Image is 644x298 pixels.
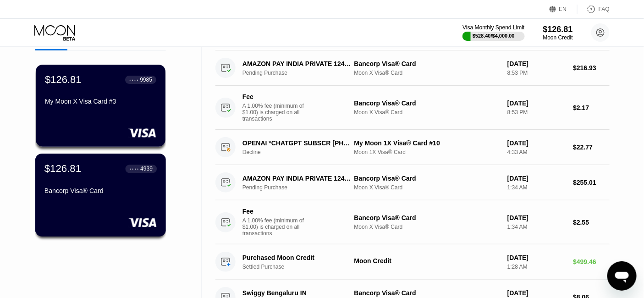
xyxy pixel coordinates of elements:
div: ● ● ● ● [129,78,138,81]
div: My Moon 1X Visa® Card #10 [354,139,500,147]
div: Bancorp Visa® Card [354,289,500,297]
div: OPENAI *CHATGPT SUBSCR [PHONE_NUMBER] USDeclineMy Moon 1X Visa® Card #10Moon 1X Visa® Card[DATE]4... [215,130,610,165]
div: Purchased Moon Credit [242,254,352,261]
div: Bancorp Visa® Card [354,175,500,182]
div: 8:53 PM [507,109,566,116]
div: [DATE] [507,175,566,182]
div: ● ● ● ● [130,167,139,170]
div: [DATE] [507,254,566,261]
div: Settled Purchase [242,264,361,270]
div: $126.81 [543,25,573,34]
div: $126.81 [45,74,82,86]
div: A 1.00% fee (minimum of $1.00) is charged on all transactions [242,103,311,122]
div: Pending Purchase [242,70,361,76]
div: Bancorp Visa® Card [354,99,500,107]
div: 9985 [140,77,152,83]
iframe: Button to launch messaging window [607,261,637,291]
div: $528.40 / $4,000.00 [473,33,515,39]
div: [DATE] [507,289,566,297]
div: Purchased Moon CreditSettled PurchaseMoon Credit[DATE]1:28 AM$499.46 [215,244,610,280]
div: Bancorp Visa® Card [354,60,500,67]
div: $2.55 [573,219,610,226]
div: FAQ [599,6,610,12]
div: $126.81● ● ● ●9985My Moon X Visa Card #3 [36,65,165,147]
div: Swiggy Bengaluru IN [242,289,352,297]
div: 4:33 AM [507,149,566,155]
div: 1:34 AM [507,184,566,191]
div: Fee [242,93,307,100]
div: My Moon X Visa Card #3 [45,98,156,105]
div: Moon Credit [543,34,573,41]
div: FAQ [578,5,610,14]
div: 1:28 AM [507,264,566,270]
div: FeeA 1.00% fee (minimum of $1.00) is charged on all transactionsBancorp Visa® CardMoon X Visa® Ca... [215,200,610,244]
div: $2.17 [573,104,610,111]
div: $126.81 [44,163,81,175]
div: OPENAI *CHATGPT SUBSCR [PHONE_NUMBER] US [242,139,352,147]
div: Visa Monthly Spend Limit$528.40/$4,000.00 [462,24,524,41]
div: AMAZON PAY INDIA PRIVATE 1246624801 IN [242,175,352,182]
div: $126.81Moon Credit [543,25,573,41]
div: Moon 1X Visa® Card [354,149,500,155]
div: $499.46 [573,258,610,265]
div: AMAZON PAY INDIA PRIVATE 1246624801 INPending PurchaseBancorp Visa® CardMoon X Visa® Card[DATE]1:... [215,165,610,200]
div: AMAZON PAY INDIA PRIVATE 1246624801 IN [242,60,352,67]
div: [DATE] [507,214,566,221]
div: 1:34 AM [507,224,566,230]
div: Pending Purchase [242,184,361,191]
div: Moon X Visa® Card [354,224,500,230]
div: Visa Monthly Spend Limit [462,24,524,31]
div: A 1.00% fee (minimum of $1.00) is charged on all transactions [242,217,311,237]
div: [DATE] [507,139,566,147]
div: EN [559,6,567,12]
div: Moon Credit [354,257,500,265]
div: [DATE] [507,99,566,107]
div: Moon X Visa® Card [354,184,500,191]
div: EN [550,5,578,14]
div: Fee [242,208,307,215]
div: 8:53 PM [507,70,566,76]
div: Bancorp Visa® Card [44,187,157,194]
div: $216.93 [573,64,610,72]
div: $255.01 [573,179,610,186]
div: Decline [242,149,361,155]
div: AMAZON PAY INDIA PRIVATE 1246624801 INPending PurchaseBancorp Visa® CardMoon X Visa® Card[DATE]8:... [215,50,610,86]
div: 4939 [140,166,153,172]
div: Moon X Visa® Card [354,70,500,76]
div: FeeA 1.00% fee (minimum of $1.00) is charged on all transactionsBancorp Visa® CardMoon X Visa® Ca... [215,86,610,130]
div: [DATE] [507,60,566,67]
div: Bancorp Visa® Card [354,214,500,221]
div: Moon X Visa® Card [354,109,500,116]
div: $126.81● ● ● ●4939Bancorp Visa® Card [36,154,165,236]
div: $22.77 [573,143,610,151]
